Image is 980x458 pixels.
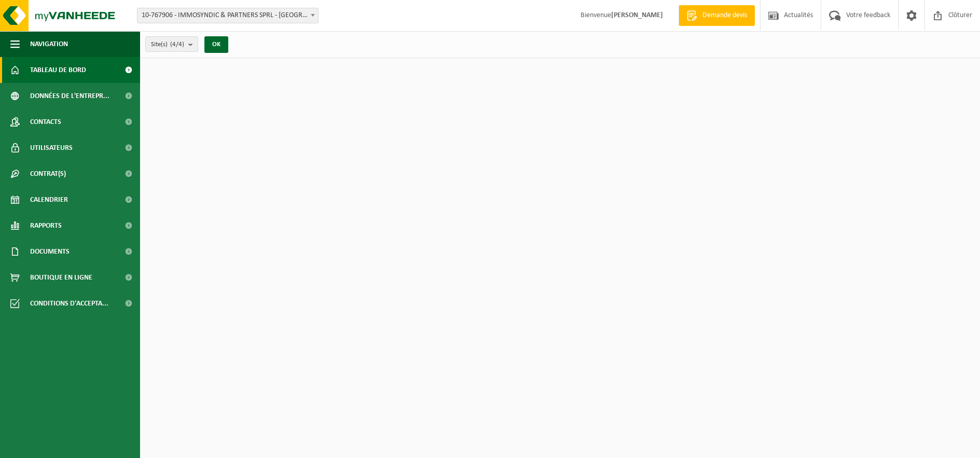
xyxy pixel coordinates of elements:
[30,83,109,109] span: Données de l'entrepr...
[30,290,108,316] span: Conditions d'accepta...
[204,36,228,53] button: OK
[137,8,318,23] span: 10-767906 - IMMOSYNDIC & PARTNERS SPRL - MONS
[700,10,750,21] span: Demande devis
[679,5,755,26] a: Demande devis
[30,265,92,290] span: Boutique en ligne
[30,187,68,213] span: Calendrier
[170,41,184,48] count: (4/4)
[30,57,86,83] span: Tableau de bord
[30,213,62,239] span: Rapports
[30,239,70,265] span: Documents
[611,11,663,19] strong: [PERSON_NAME]
[151,37,184,52] span: Site(s)
[30,135,73,161] span: Utilisateurs
[30,31,68,57] span: Navigation
[30,161,66,187] span: Contrat(s)
[145,36,198,52] button: Site(s)(4/4)
[137,8,319,23] span: 10-767906 - IMMOSYNDIC & PARTNERS SPRL - MONS
[30,109,61,135] span: Contacts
